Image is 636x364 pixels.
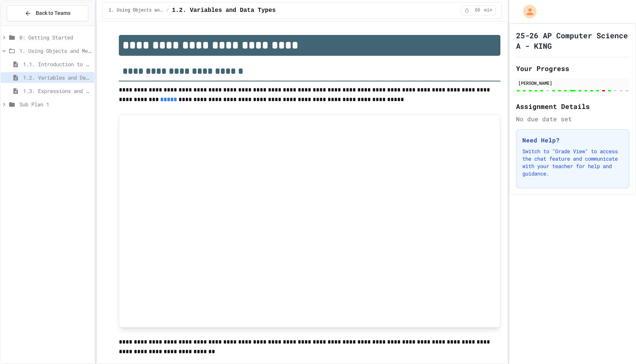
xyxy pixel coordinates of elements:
iframe: chat widget [605,334,629,357]
span: / [166,7,169,13]
span: 1.2. Variables and Data Types [23,74,91,81]
div: No due date set [516,115,629,123]
span: 60 [472,7,484,13]
span: 0: Getting Started [19,33,91,41]
h1: 25-26 AP Computer Science A - KING [516,30,629,51]
span: 1. Using Objects and Methods [109,7,163,13]
button: Back to Teams [7,5,88,21]
span: 1.1. Introduction to Algorithms, Programming, and Compilers [23,60,91,68]
p: Switch to "Grade View" to access the chat feature and communicate with your teacher for help and ... [522,148,623,177]
div: [PERSON_NAME] [518,80,627,86]
span: Sub Plan 1 [19,100,91,108]
h2: Your Progress [516,63,629,74]
div: My Account [515,3,538,20]
iframe: chat widget [574,302,629,334]
h2: Assignment Details [516,101,629,112]
h3: Need Help? [522,136,623,145]
span: min [484,7,493,13]
span: 1. Using Objects and Methods [19,47,91,55]
span: 1.2. Variables and Data Types [172,6,275,15]
span: Back to Teams [36,9,70,17]
span: 1.3. Expressions and Output [New] [23,87,91,95]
